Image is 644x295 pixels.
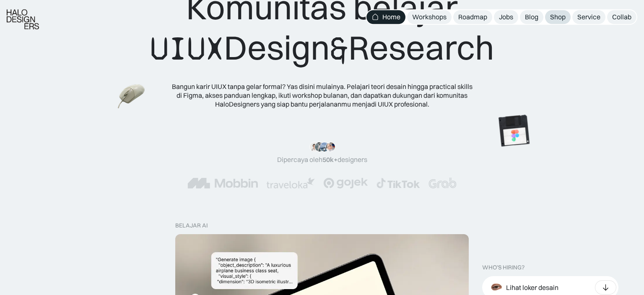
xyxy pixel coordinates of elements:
[545,10,571,24] a: Shop
[322,155,338,164] span: 50k+
[412,13,447,21] div: Workshops
[577,13,600,21] div: Service
[499,13,513,21] div: Jobs
[382,13,400,21] div: Home
[175,222,208,229] div: belajar ai
[407,10,452,24] a: Workshops
[506,283,558,292] div: Lihat loker desain
[458,13,487,21] div: Roadmap
[277,155,367,164] div: Dipercaya oleh designers
[550,13,566,21] div: Shop
[150,29,224,69] span: UIUX
[171,82,473,108] div: Bangun karir UIUX tanpa gelar formal? Yas disini mulainya. Pelajari teori desain hingga practical...
[453,10,492,24] a: Roadmap
[482,264,525,271] div: WHO’S HIRING?
[330,29,348,69] span: &
[520,10,543,24] a: Blog
[612,13,631,21] div: Collab
[525,13,538,21] div: Blog
[494,10,518,24] a: Jobs
[607,10,636,24] a: Collab
[572,10,605,24] a: Service
[366,10,405,24] a: Home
